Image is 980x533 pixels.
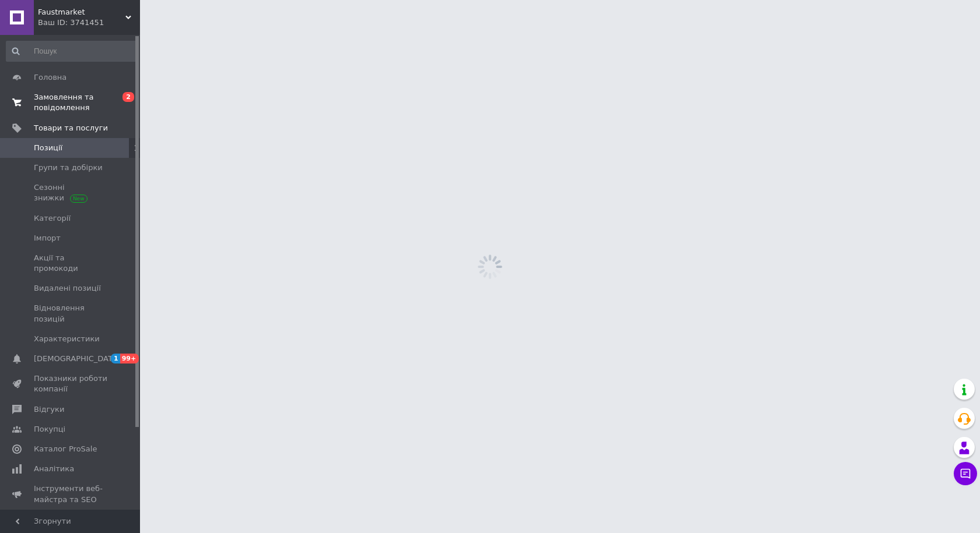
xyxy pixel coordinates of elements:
[34,354,120,364] span: [DEMOGRAPHIC_DATA]
[34,123,108,133] span: Товари та послуги
[123,92,134,102] span: 2
[34,72,66,83] span: Головна
[6,41,138,62] input: Пошук
[34,92,108,113] span: Замовлення та повідомлення
[34,213,71,224] span: Категорії
[38,7,125,17] span: Faustmarket
[34,253,108,274] span: Акції та промокоди
[34,303,108,324] span: Відновлення позицій
[34,424,65,435] span: Покупці
[34,143,62,153] span: Позиції
[34,182,108,203] span: Сезонні знижки
[954,462,977,485] button: Чат з покупцем
[34,163,103,173] span: Групи та добірки
[111,354,120,363] span: 1
[34,464,74,474] span: Аналітика
[34,444,97,454] span: Каталог ProSale
[34,283,101,294] span: Видалені позиції
[34,404,64,415] span: Відгуки
[38,17,140,28] div: Ваш ID: 3741451
[34,373,108,394] span: Показники роботи компанії
[34,483,108,504] span: Інструменти веб-майстра та SEO
[120,354,139,363] span: 99+
[34,233,61,243] span: Імпорт
[34,334,100,344] span: Характеристики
